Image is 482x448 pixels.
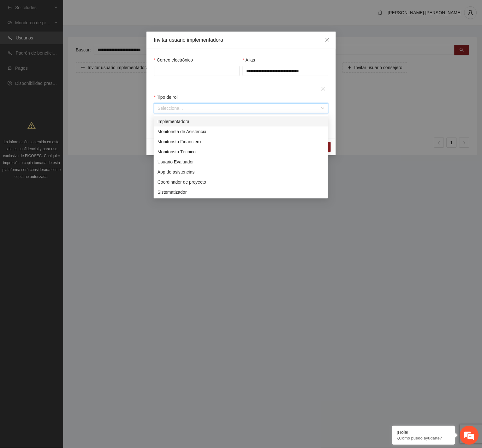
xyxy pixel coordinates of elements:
[158,158,324,165] div: Usuario Evaluador
[154,137,328,147] div: Monitorista Financiero
[158,189,324,196] div: Sistematizador
[158,148,324,155] div: Monitorista Técnico
[154,147,328,157] div: Monitorista Técnico
[37,84,87,148] span: Estamos en línea.
[154,157,328,167] div: Usuario Evaluador
[154,116,328,127] div: Implementadora
[397,430,450,435] div: ¡Hola!
[325,37,330,42] span: close
[243,56,255,63] label: Alias
[154,187,328,197] div: Sistematizador
[158,128,324,135] div: Monitorista de Asistencia
[319,32,336,49] button: Close
[154,127,328,137] div: Monitorista de Asistencia
[154,167,328,177] div: App de asistencias
[3,172,120,194] textarea: Escriba su mensaje y pulse “Intro”
[318,84,328,94] button: close
[158,168,324,175] div: App de asistencias
[154,66,240,76] input: Correo electrónico
[397,436,450,441] p: ¿Cómo puedo ayudarte?
[154,94,178,101] label: Tipo de rol
[154,56,193,63] label: Correo electrónico
[154,37,328,44] div: Invitar usuario implementadora
[158,179,324,186] div: Coordinador de proyecto
[104,3,119,18] div: Minimizar ventana de chat en vivo
[154,177,328,187] div: Coordinador de proyecto
[158,138,324,145] div: Monitorista Financiero
[158,118,324,125] div: Implementadora
[33,32,106,40] div: Chatee con nosotros ahora
[243,66,328,76] input: Alias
